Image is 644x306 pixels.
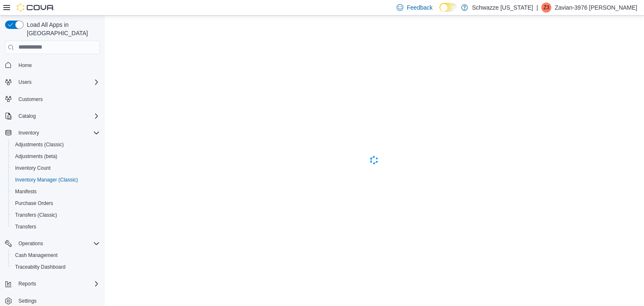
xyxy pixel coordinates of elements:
a: Purchase Orders [12,198,57,208]
span: Transfers [12,222,100,232]
a: Adjustments (Classic) [12,140,67,150]
button: Catalog [2,110,103,122]
span: Settings [18,298,36,304]
a: Home [15,60,35,70]
a: Traceabilty Dashboard [12,262,69,272]
span: Adjustments (beta) [15,153,57,160]
span: Operations [15,239,100,249]
span: Purchase Orders [15,200,53,207]
span: Customers [18,96,43,103]
span: Reports [18,280,36,287]
span: Manifests [12,187,100,197]
button: Inventory Count [8,162,103,174]
button: Transfers (Classic) [8,209,103,221]
span: Customers [15,94,100,104]
button: Operations [2,238,103,249]
span: Adjustments (Classic) [12,140,100,150]
span: Inventory Count [15,165,51,171]
span: Z3 [543,3,549,13]
span: Cash Management [12,250,100,260]
p: | [537,3,538,13]
button: Adjustments (beta) [8,150,103,162]
span: Users [15,77,100,87]
span: Transfers (Classic) [12,210,100,220]
span: Inventory Manager (Classic) [12,175,100,185]
span: Purchase Orders [12,198,100,208]
button: Transfers [8,221,103,233]
span: Inventory Count [12,163,100,173]
button: Users [2,76,103,88]
button: Cash Management [8,249,103,261]
span: Catalog [18,113,36,119]
button: Users [15,77,35,87]
a: Transfers (Classic) [12,210,60,220]
span: Home [18,62,32,69]
span: Reports [15,279,100,289]
button: Catalog [15,111,39,121]
img: Cova [17,3,55,12]
a: Inventory Count [12,163,54,173]
a: Customers [15,94,46,104]
span: Users [18,79,31,86]
span: Cash Management [15,252,57,259]
span: Catalog [15,111,100,121]
span: Load All Apps in [GEOGRAPHIC_DATA] [23,21,100,37]
span: Feedback [407,3,432,12]
button: Manifests [8,186,103,197]
button: Reports [2,278,103,290]
button: Inventory [15,128,42,138]
div: Zavian-3976 McCarty [541,3,551,13]
span: Home [15,60,100,70]
button: Inventory [2,127,103,139]
span: Inventory [15,128,100,138]
span: Adjustments (Classic) [15,141,64,148]
span: Transfers [15,223,36,230]
a: Settings [15,296,40,306]
a: Manifests [12,187,40,197]
span: Traceabilty Dashboard [12,262,100,272]
span: Transfers (Classic) [15,212,57,218]
span: Manifests [15,188,36,195]
button: Purchase Orders [8,197,103,209]
input: Dark Mode [439,3,457,12]
button: Inventory Manager (Classic) [8,174,103,186]
span: Settings [15,296,100,306]
button: Home [2,59,103,71]
span: Inventory Manager (Classic) [15,176,78,183]
p: Schwazze [US_STATE] [472,3,533,13]
a: Inventory Manager (Classic) [12,175,81,185]
p: Zavian-3976 [PERSON_NAME] [555,3,637,13]
button: Traceabilty Dashboard [8,261,103,273]
span: Operations [18,240,43,247]
a: Transfers [12,222,39,232]
a: Adjustments (beta) [12,151,61,161]
button: Customers [2,93,103,105]
a: Cash Management [12,250,61,260]
button: Reports [15,279,39,289]
span: Adjustments (beta) [12,151,100,161]
button: Adjustments (Classic) [8,139,103,150]
span: Inventory [18,130,39,136]
span: Traceabilty Dashboard [15,264,65,270]
button: Operations [15,239,47,249]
